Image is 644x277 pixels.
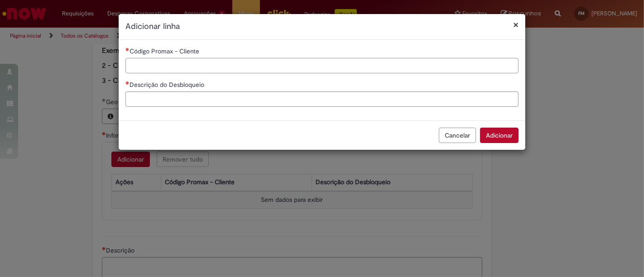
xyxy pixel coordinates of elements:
span: Necessários [125,48,130,51]
button: Fechar modal [513,20,519,29]
span: Descrição do Desbloqueio [130,81,206,89]
span: Necessários [125,81,130,85]
button: Cancelar [439,128,476,143]
button: Adicionar [480,128,519,143]
span: Código Promax - Cliente [130,47,201,55]
input: Código Promax - Cliente [125,58,519,73]
h2: Adicionar linha [125,21,519,33]
input: Descrição do Desbloqueio [125,91,519,107]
